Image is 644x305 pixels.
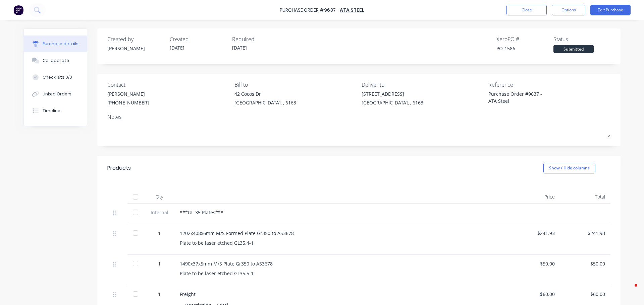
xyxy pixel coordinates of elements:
[43,58,69,64] div: Collaborate
[150,260,169,267] div: 1
[340,7,364,13] a: ATA Steel
[13,5,23,15] img: Factory
[107,164,131,172] div: Products
[553,45,594,53] div: Submitted
[24,52,87,69] button: Collaborate
[553,35,610,43] div: Status
[362,81,484,89] div: Deliver to
[232,35,289,43] div: Required
[180,230,504,237] div: 1202x408x6mm M/S Formed Plate Gr350 to AS3678
[170,35,227,43] div: Created
[107,99,149,106] div: [PHONE_NUMBER]
[43,91,71,97] div: Linked Orders
[24,69,87,86] button: Checklists 0/0
[144,190,174,204] div: Qty
[180,270,504,277] div: Plate to be laser etched GL35.5-1
[180,291,504,298] div: Freight
[107,113,610,121] div: Notes
[43,108,60,114] div: Timeline
[24,35,87,52] button: Purchase details
[362,99,423,106] div: [GEOGRAPHIC_DATA], , 6163
[150,291,169,298] div: 1
[566,291,605,298] div: $60.00
[496,35,553,43] div: Xero PO #
[107,81,229,89] div: Contact
[107,35,164,43] div: Created by
[234,81,357,89] div: Bill to
[566,230,605,237] div: $241.93
[506,5,547,15] button: Close
[43,41,78,47] div: Purchase details
[234,99,296,106] div: [GEOGRAPHIC_DATA], , 6163
[566,260,605,267] div: $50.00
[24,86,87,102] button: Linked Orders
[150,209,169,216] span: Internal
[234,90,296,97] div: 42 Cocos Dr
[180,239,504,246] div: Plate to be laser etched GL35.4-1
[560,190,610,204] div: Total
[362,90,423,97] div: [STREET_ADDRESS]
[590,5,631,15] button: Edit Purchase
[515,291,555,298] div: $60.00
[510,190,560,204] div: Price
[488,81,610,89] div: Reference
[180,260,504,267] div: 1490x37x5mm M/S Plate Gr350 to AS3678
[107,45,164,52] div: [PERSON_NAME]
[43,74,72,80] div: Checklists 0/0
[280,7,339,14] div: Purchase Order #9637 -
[515,230,555,237] div: $241.93
[24,102,87,119] button: Timeline
[515,260,555,267] div: $50.00
[488,90,572,105] textarea: Purchase Order #9637 - ATA Steel
[543,163,595,173] button: Show / Hide columns
[107,90,149,97] div: [PERSON_NAME]
[552,5,585,15] button: Options
[621,282,637,298] iframe: Intercom live chat
[496,45,553,52] div: PO-1586
[150,230,169,237] div: 1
